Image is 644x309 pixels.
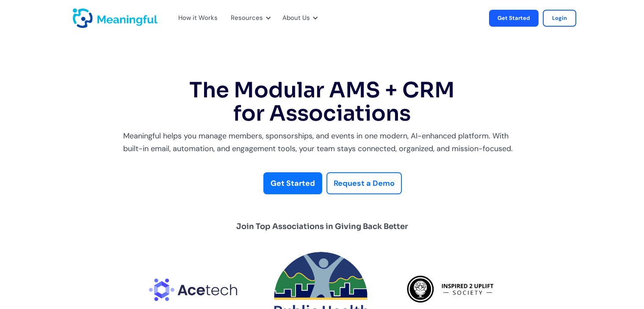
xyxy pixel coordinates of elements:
div: About Us [277,4,320,32]
strong: Get Started [271,178,315,188]
div: How it Works [173,4,221,32]
div: Meaningful helps you manage members, sponsorships, and events in one modern, AI-enhanced platform... [123,130,521,155]
strong: Request a Demo [334,178,395,188]
div: Join Top Associations in Giving Back Better [236,220,408,233]
div: Resources [231,13,263,24]
a: How it Works [178,13,211,24]
a: home [73,8,94,28]
div: About Us [282,13,310,24]
div: How it Works [178,13,218,24]
h1: The Modular AMS + CRM for Associations [123,79,521,125]
a: Get Started [489,10,539,27]
div: Resources [226,4,273,32]
a: Request a Demo [326,172,402,195]
a: Login [543,10,576,27]
a: Get Started [263,172,322,195]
